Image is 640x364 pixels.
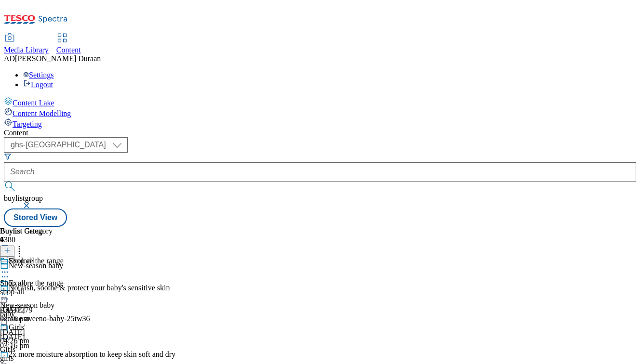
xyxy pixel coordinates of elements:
span: Content [56,46,81,54]
span: Targeting [13,120,42,128]
div: Nourish, soothe & protect your baby's sensitive skin [9,284,170,292]
div: Shop all [9,257,34,265]
a: Media Library [4,34,49,54]
a: Content Modelling [4,107,636,118]
a: Settings [23,71,54,79]
input: Search [4,162,636,182]
a: Content [56,34,81,54]
a: Targeting [4,118,636,129]
span: Media Library [4,46,49,54]
button: Stored View [4,208,67,227]
div: 2x more moisture absorption to keep skin soft and dry [9,350,175,359]
span: Content Lake [13,99,54,107]
a: Content Lake [4,97,636,107]
span: [PERSON_NAME] Duraan [15,54,101,63]
svg: Search Filters [4,153,12,160]
div: Girls' [9,323,26,332]
span: AD [4,54,15,63]
a: Logout [23,80,53,89]
div: Explore the range [9,257,64,265]
span: Content Modelling [13,109,71,117]
div: Explore the range [9,279,64,287]
div: Content [4,129,636,137]
span: buylistgroup [4,194,43,202]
